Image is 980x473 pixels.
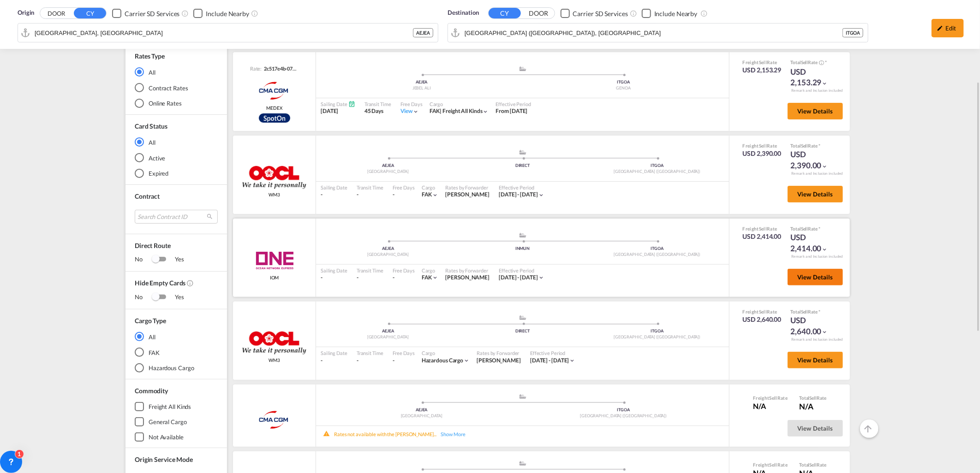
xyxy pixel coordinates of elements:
[251,79,298,102] img: CMACGM Spot
[445,184,490,191] div: Rates by Forwarder
[422,349,470,356] div: Cargo
[759,226,767,231] span: Sell
[166,293,184,302] span: Yes
[135,83,218,92] md-radio-button: Contract Rates
[642,8,698,18] md-checkbox: Checkbox No Ink
[412,108,419,115] md-icon: icon-chevron-down
[186,279,194,287] md-icon: Activate this filter to exclude rate cards without rates.
[112,8,179,18] md-checkbox: Checkbox No Ink
[654,9,698,18] div: Include Nearby
[769,395,777,401] span: Sell
[590,328,724,334] div: ITGOA
[784,337,850,342] div: Remark and Inclusion included
[801,143,808,148] span: Sell
[759,143,767,148] span: Sell
[797,356,833,364] span: View Details
[843,28,863,37] div: ITGOA
[743,59,782,65] div: Freight Rate
[561,8,628,18] md-checkbox: Checkbox No Ink
[365,107,391,115] div: 45 Days
[538,192,544,198] md-icon: icon-chevron-down
[700,10,708,17] md-icon: Unchecked: Ignores neighbouring ports when fetching rates.Checked : Includes neighbouring ports w...
[323,431,334,438] md-icon: icon-alert
[630,10,637,17] md-icon: Unchecked: Search for CY (Container Yard) services for all selected carriers.Checked : Search for...
[799,401,826,412] div: N/A
[321,274,347,282] div: -
[496,107,528,115] div: From 12 Aug 2025
[422,267,439,274] div: Cargo
[259,113,290,123] div: Rollable available
[932,19,964,37] div: icon-pencilEdit
[759,59,767,65] span: Sell
[784,88,850,93] div: Remark and Inclusion included
[797,273,833,281] span: View Details
[18,24,438,42] md-input-container: Jebel Ali, AEJEA
[530,349,576,356] div: Effective Period
[149,418,187,426] div: general cargo
[135,153,218,162] md-radio-button: Active
[860,420,878,438] button: Go to Top
[448,24,868,42] md-input-container: Genova (Genoa), ITGOA
[477,349,521,356] div: Rates by Forwarder
[743,315,782,324] div: USD 2,640.00
[135,169,218,178] md-radio-button: Expired
[810,462,817,467] span: Sell
[422,191,432,198] span: FAK
[321,334,455,340] div: [GEOGRAPHIC_DATA]
[400,101,423,107] div: Free Days
[801,226,808,231] span: Sell
[790,142,837,149] div: Total Rate
[135,255,152,264] span: No
[790,308,837,315] div: Total Rate
[321,328,455,334] div: AEJEA
[393,184,415,191] div: Free Days
[801,59,808,65] span: Sell
[523,407,725,413] div: ITGOA
[357,349,383,356] div: Transit Time
[432,192,438,198] md-icon: icon-chevron-down
[569,357,575,364] md-icon: icon-chevron-down
[759,309,767,314] span: Sell
[365,101,391,107] div: Transit Time
[799,395,826,401] div: Total Rate
[937,25,944,31] md-icon: icon-pencil
[135,316,166,325] div: Cargo Type
[430,101,489,107] div: Cargo
[74,8,106,18] button: CY
[797,190,833,198] span: View Details
[743,308,782,315] div: Freight Rate
[181,10,189,17] md-icon: Unchecked: Search for CY (Container Yard) services for all selected carriers.Checked : Search for...
[788,103,843,119] button: View Details
[393,267,415,274] div: Free Days
[135,241,218,255] span: Direct Route
[496,101,531,107] div: Effective Period
[436,431,478,438] div: Show More
[788,352,843,368] button: View Details
[321,169,455,175] div: [GEOGRAPHIC_DATA]
[35,26,413,40] input: Search by Port
[321,163,455,169] div: AEJEA
[496,107,528,114] span: From [DATE]
[790,232,837,254] div: USD 2,414.00
[321,79,523,85] div: AEJEA
[430,107,443,114] span: FAK
[797,425,833,432] span: View Details
[788,420,843,437] button: View Details
[135,455,193,463] span: Origin Service Mode
[590,334,724,340] div: [GEOGRAPHIC_DATA] ([GEOGRAPHIC_DATA])
[753,395,790,401] div: Freight Rate
[824,59,827,65] span: Subject to Remarks
[321,349,347,356] div: Sailing Date
[753,461,790,468] div: Freight Rate
[357,267,383,274] div: Transit Time
[517,66,528,71] md-icon: assets/icons/custom/ship-fill.svg
[321,184,347,191] div: Sailing Date
[245,249,304,272] img: ONE
[18,8,34,18] span: Origin
[822,163,828,170] md-icon: icon-chevron-down
[242,166,307,189] img: OOCL
[818,226,820,231] span: Subject to Remarks
[517,233,528,237] md-icon: assets/icons/custom/ship-fill.svg
[499,274,538,281] span: [DATE] - [DATE]
[321,267,347,274] div: Sailing Date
